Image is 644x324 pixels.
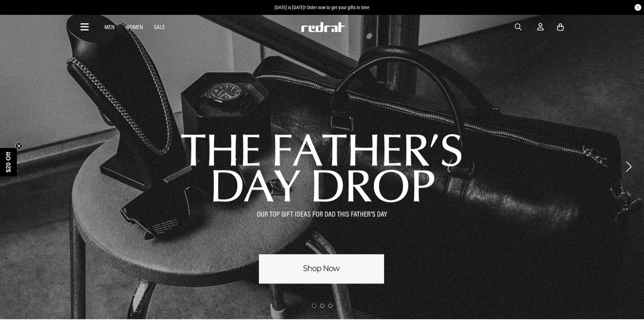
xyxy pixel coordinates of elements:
[125,24,143,30] a: Women
[275,5,369,10] span: [DATE] is [DATE]! Order now to get your gifts in time
[624,159,633,174] button: Next slide
[104,24,115,30] a: Men
[154,24,165,30] a: Sale
[301,22,345,32] img: Redrat logo
[16,143,22,149] button: Close teaser
[5,152,12,172] span: $20 Off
